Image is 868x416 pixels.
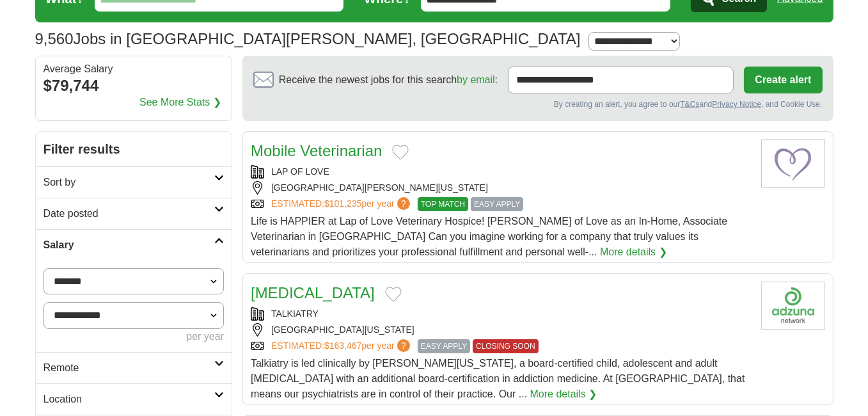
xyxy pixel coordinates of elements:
[43,74,224,97] div: $79,744
[744,67,822,93] button: Create alert
[324,340,361,351] span: $163,467
[43,64,224,74] div: Average Salary
[251,358,745,399] span: Talkiatry is led clinically by [PERSON_NAME][US_STATE], a board-certified child, adolescent and a...
[251,181,751,195] div: [GEOGRAPHIC_DATA][PERSON_NAME][US_STATE]
[35,30,581,47] h1: Jobs in [GEOGRAPHIC_DATA][PERSON_NAME], [GEOGRAPHIC_DATA]
[36,229,232,260] a: Salary
[600,244,667,260] a: More details ❯
[471,197,523,211] span: EASY APPLY
[251,284,375,301] a: [MEDICAL_DATA]
[43,360,215,376] h2: Remote
[530,387,597,402] a: More details ❯
[271,197,413,211] a: ESTIMATED:$101,235per year?
[279,72,498,88] span: Receive the newest jobs for this search :
[251,216,727,257] span: Life is HAPPIER at Lap of Love Veterinary Hospice! [PERSON_NAME] of Love as an In-Home, Associate...
[43,392,215,407] h2: Location
[761,140,825,188] img: Lap of Love logo
[36,383,232,415] a: Location
[251,307,751,321] div: TALKIATRY
[385,287,402,302] button: Add to favorite jobs
[680,100,699,109] a: T&Cs
[392,145,409,160] button: Add to favorite jobs
[761,282,825,330] img: Company logo
[139,95,221,110] a: See More Stats ❯
[43,237,215,253] h2: Salary
[712,100,761,109] a: Privacy Notice
[253,99,823,110] div: By creating an alert, you agree to our and , and Cookie Use.
[397,339,410,352] span: ?
[43,175,215,190] h2: Sort by
[418,197,468,211] span: TOP MATCH
[36,132,232,166] h2: Filter results
[324,198,361,209] span: $101,235
[271,339,413,353] a: ESTIMATED:$163,467per year?
[36,352,232,383] a: Remote
[36,166,232,198] a: Sort by
[271,166,329,177] a: LAP OF LOVE
[251,323,751,337] div: [GEOGRAPHIC_DATA][US_STATE]
[473,339,539,353] span: CLOSING SOON
[457,74,495,85] a: by email
[397,197,410,210] span: ?
[418,339,470,353] span: EASY APPLY
[43,329,225,344] div: per year
[36,198,232,229] a: Date posted
[35,28,74,51] span: 9,560
[43,206,215,221] h2: Date posted
[251,142,382,159] a: Mobile Veterinarian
